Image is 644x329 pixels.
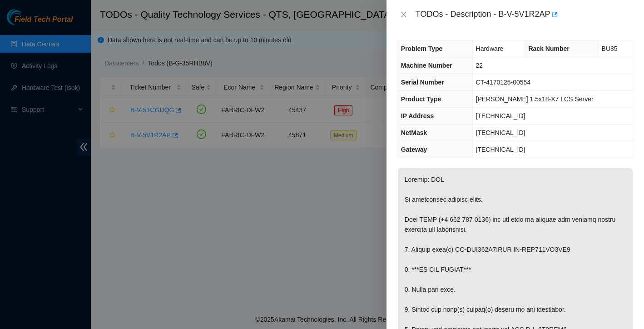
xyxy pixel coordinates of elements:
[476,95,594,103] span: [PERSON_NAME] 1.5x18-X7 LCS Server
[400,11,407,18] span: close
[476,79,531,86] span: CT-4170125-00554
[401,62,452,69] span: Machine Number
[476,146,525,153] span: [TECHNICAL_ID]
[602,45,618,52] span: BU85
[476,45,504,52] span: Hardware
[416,7,633,22] div: TODOs - Description - B-V-5V1R2AP
[528,45,569,52] span: Rack Number
[401,146,427,153] span: Gateway
[401,112,434,120] span: IP Address
[401,129,427,136] span: NetMask
[476,62,483,69] span: 22
[476,112,525,120] span: [TECHNICAL_ID]
[401,95,441,103] span: Product Type
[401,79,444,86] span: Serial Number
[476,129,525,136] span: [TECHNICAL_ID]
[397,10,410,19] button: Close
[401,45,443,52] span: Problem Type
